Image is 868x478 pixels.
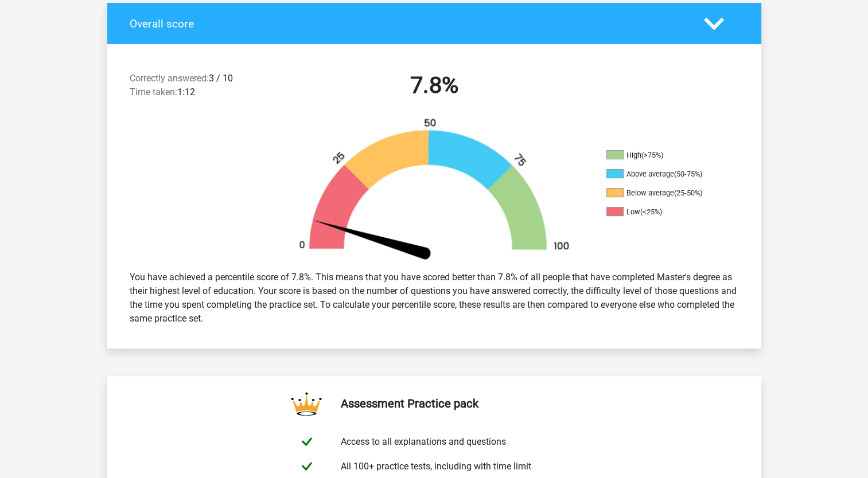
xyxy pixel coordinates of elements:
[606,207,721,217] li: Low
[121,266,748,330] div: You have achieved a percentile score of 7.8%. This means that you have scored better than 7.8% of...
[606,188,721,198] li: Below average
[674,189,702,197] div: (25-50%)
[130,73,209,84] span: Correctly answered:
[606,169,721,179] li: Above average
[674,170,702,178] div: (50-75%)
[641,151,663,159] div: (>75%)
[130,17,687,30] h4: Overall score
[640,207,662,216] div: (<25%)
[279,117,589,261] img: 8.66b8c27158b8.png
[606,150,721,160] li: High
[121,72,278,104] div: 3 / 10 1:12
[130,87,177,97] span: Time taken:
[286,72,582,99] h2: 7.8%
